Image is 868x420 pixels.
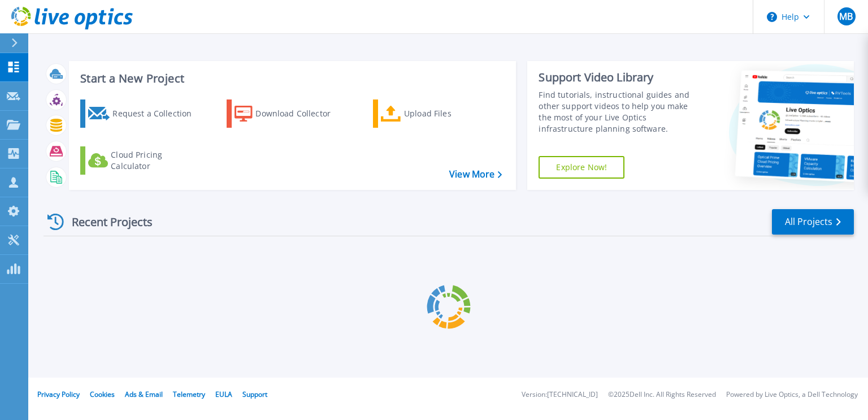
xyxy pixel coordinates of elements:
[80,72,502,85] h3: Start a New Project
[608,391,716,399] li: © 2025 Dell Inc. All Rights Reserved
[80,99,206,128] a: Request a Collection
[539,156,624,179] a: Explore Now!
[726,391,858,399] li: Powered by Live Optics, a Dell Technology
[522,391,598,399] li: Version: [TECHNICAL_ID]
[44,208,168,236] div: Recent Projects
[242,389,267,399] a: Support
[90,389,115,399] a: Cookies
[772,209,854,235] a: All Projects
[215,389,232,399] a: EULA
[539,89,702,135] div: Find tutorials, instructional guides and other support videos to help you make the most of your L...
[404,102,494,125] div: Upload Files
[111,149,201,172] div: Cloud Pricing Calculator
[125,389,163,399] a: Ads & Email
[449,169,502,180] a: View More
[173,389,205,399] a: Telemetry
[112,102,203,125] div: Request a Collection
[37,389,80,399] a: Privacy Policy
[539,70,702,85] div: Support Video Library
[255,102,346,125] div: Download Collector
[80,146,206,175] a: Cloud Pricing Calculator
[839,12,853,21] span: MB
[227,99,353,128] a: Download Collector
[373,99,499,128] a: Upload Files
